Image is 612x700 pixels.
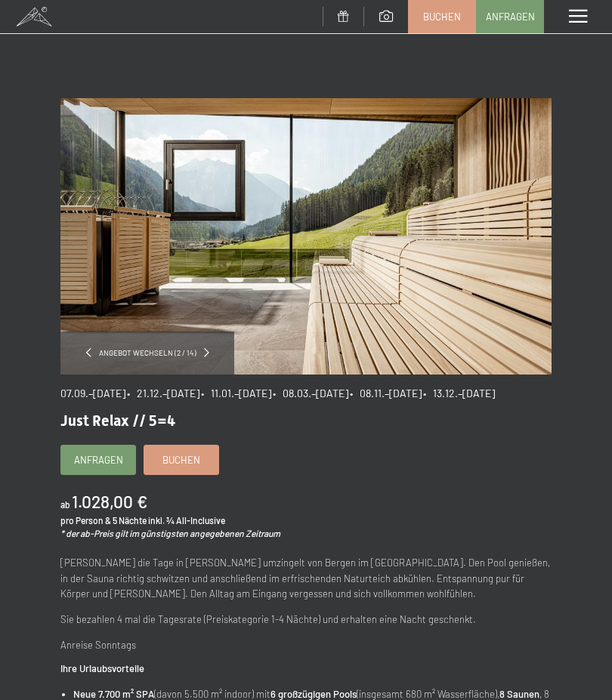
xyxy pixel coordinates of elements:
[91,347,204,358] span: Angebot wechseln (2 / 14)
[60,387,125,399] span: 07.09.–[DATE]
[477,1,543,32] a: Anfragen
[61,446,135,474] a: Anfragen
[60,555,552,602] p: [PERSON_NAME] die Tage in [PERSON_NAME] umzingelt von Bergen im [GEOGRAPHIC_DATA]. Den Pool genie...
[60,412,175,430] span: Just Relax // 5=4
[148,515,225,526] span: inkl. ¾ All-Inclusive
[423,10,461,23] span: Buchen
[60,612,552,628] p: Sie bezahlen 4 mal die Tagesrate (Preiskategorie 1-4 Nächte) und erhalten eine Nacht geschenkt.
[144,446,218,474] a: Buchen
[60,98,552,375] img: Just Relax // 5=4
[486,10,535,23] span: Anfragen
[60,637,552,653] p: Anreise Sonntags
[60,528,280,538] em: * der ab-Preis gilt im günstigsten angegebenen Zeitraum
[60,499,70,510] span: ab
[273,387,348,399] span: • 08.03.–[DATE]
[409,1,475,32] a: Buchen
[113,515,147,526] span: 5 Nächte
[73,688,154,700] strong: Neue 7.700 m² SPA
[60,515,111,526] span: pro Person &
[162,453,200,467] span: Buchen
[350,387,422,399] span: • 08.11.–[DATE]
[499,688,539,700] strong: 8 Saunen
[423,387,495,399] span: • 13.12.–[DATE]
[270,688,357,700] strong: 6 großzügigen Pools
[60,662,144,674] strong: Ihre Urlaubsvorteile
[127,387,199,399] span: • 21.12.–[DATE]
[72,491,147,512] b: 1.028,00 €
[74,453,123,467] span: Anfragen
